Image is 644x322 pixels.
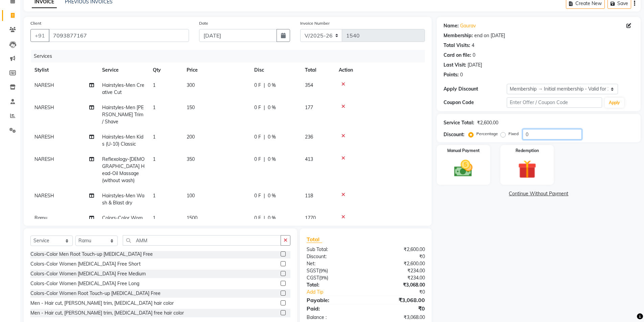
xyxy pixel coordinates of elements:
th: Qty [149,63,183,78]
div: Points: [444,71,459,78]
label: Redemption [516,148,539,154]
input: Search or Scan [123,235,281,246]
div: [DATE] [468,61,482,69]
div: Apply Discount [444,85,507,93]
span: 1 [153,215,156,221]
div: 0 [473,52,475,59]
span: NARESH [34,82,54,88]
th: Price [183,63,250,78]
div: Services [31,50,430,63]
div: Total: [302,281,366,289]
span: SGST [307,268,319,274]
div: Paid: [302,304,366,313]
a: Continue Without Payment [438,190,639,197]
div: Colors-Color Women [MEDICAL_DATA] Free Medium [30,270,146,277]
span: Reflexology-[DEMOGRAPHIC_DATA] Head-Oil Massage (without wash) [102,156,145,183]
span: Hairstyles-Men Kids (U-10) Classic [102,134,143,147]
span: 0 F [254,133,261,141]
span: 413 [305,156,313,162]
span: 0 F [254,82,261,89]
div: Discount: [444,131,464,138]
div: ₹234.00 [366,274,430,281]
span: | [264,215,265,222]
div: ₹0 [377,289,430,296]
div: ₹2,600.00 [366,246,430,253]
div: ( ) [302,267,366,274]
div: Colors-Color Men Root Touch-up [MEDICAL_DATA] Free [30,251,153,258]
label: Date [199,20,208,26]
span: | [264,192,265,199]
a: Add Tip [302,289,376,296]
span: 0 F [254,156,261,163]
span: Hairstyles-Men Wash & Blast dry [102,193,144,206]
div: Colors-Color Women Root Touch-up [MEDICAL_DATA] Free [30,290,161,297]
div: Name: [444,22,459,29]
span: 100 [187,193,195,199]
th: Stylist [30,63,98,78]
div: ₹0 [366,304,430,313]
th: Action [335,63,425,78]
div: ₹0 [366,253,430,260]
a: Gaurav [460,22,476,29]
div: 4 [472,42,474,49]
div: Sub Total: [302,246,366,253]
span: 0 % [268,192,276,199]
div: ₹3,068.00 [366,281,430,289]
span: 0 F [254,215,261,222]
span: 0 % [268,215,276,222]
span: 9% [320,275,327,280]
span: 1 [153,82,156,88]
span: NARESH [34,104,54,110]
span: 1 [153,156,156,162]
img: _cash.svg [448,158,478,179]
span: 1 [153,104,156,110]
div: Net: [302,260,366,267]
div: Colors-Color Women [MEDICAL_DATA] Free Short [30,261,141,268]
span: 354 [305,82,313,88]
span: 0 % [268,133,276,141]
div: Balance : [302,314,366,321]
label: Invoice Number [300,20,330,26]
div: ₹3,068.00 [366,314,430,321]
span: 118 [305,193,313,199]
div: Discount: [302,253,366,260]
label: Percentage [476,131,498,137]
span: 200 [187,134,195,140]
span: 0 % [268,156,276,163]
span: | [264,156,265,163]
span: Ramu [34,215,47,221]
button: +91 [30,29,49,42]
input: Enter Offer / Coupon Code [507,97,602,108]
div: Payable: [302,296,366,304]
div: Men - Hair cut, [PERSON_NAME] trim, [MEDICAL_DATA] free hair color [30,309,184,317]
div: Membership: [444,32,473,39]
input: Search by Name/Mobile/Email/Code [49,29,189,42]
span: 0 % [268,82,276,89]
label: Fixed [508,131,519,137]
div: Card on file: [444,52,471,59]
div: Last Visit: [444,61,466,69]
button: Apply [605,98,624,108]
div: end on [DATE] [474,32,505,39]
span: NARESH [34,134,54,140]
span: 9% [320,268,327,273]
span: 150 [187,104,195,110]
div: Total Visits: [444,42,470,49]
span: Hairstyles-Men Creative Cut [102,82,144,95]
span: 1 [153,134,156,140]
th: Disc [250,63,301,78]
span: NARESH [34,156,54,162]
label: Manual Payment [447,148,480,154]
th: Service [98,63,149,78]
span: 350 [187,156,195,162]
span: 0 % [268,104,276,111]
div: Coupon Code [444,99,507,106]
span: 1 [153,193,156,199]
img: _gift.svg [512,158,542,181]
span: 1500 [187,215,197,221]
div: Service Total: [444,119,474,126]
div: Colors-Color Women [MEDICAL_DATA] Free Long [30,280,139,287]
span: 177 [305,104,313,110]
span: NARESH [34,193,54,199]
div: ₹2,600.00 [366,260,430,267]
